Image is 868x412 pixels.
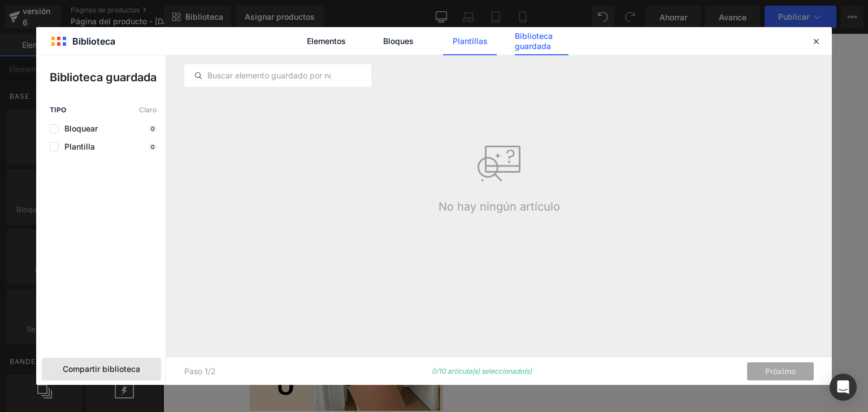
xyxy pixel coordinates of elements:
font: Bloques [383,36,414,46]
img: CORTO SIENTE INFINITO [86,34,280,377]
font: Plantilla [64,142,95,151]
font: Claro [139,106,157,114]
font: S/. 145.00 [478,54,522,65]
font: Asigna un producto [177,33,275,43]
font: S/. 79.90 [527,54,566,65]
button: Próximo [747,362,814,380]
font: Tipo [50,106,67,114]
font: Biblioteca guardada [515,31,553,51]
button: Agotado [485,255,559,281]
font: Talla [361,132,383,143]
font: y usa esta plantilla para presentarlo en la tienda en vivo [275,33,550,43]
font: Color [361,85,386,96]
font: Cantidad [500,213,544,223]
font: 0 [151,143,154,150]
font: Plantillas [453,36,488,46]
font: 0 [151,125,154,132]
font: 0/10 artículo(s) seleccionado(s) [432,367,532,375]
input: Buscar elemento guardado por nombre [185,69,371,82]
font: Compartir biblioteca [63,364,140,374]
font: No hay ningún artículo [439,200,560,213]
font: Próximo [765,366,796,376]
font: Elementos [307,36,346,46]
font: Bloquear [64,124,98,133]
font: Biblioteca guardada [50,71,157,84]
font: Paso 1/2 [184,366,216,376]
div: Abrir Intercom Messenger [830,374,857,401]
